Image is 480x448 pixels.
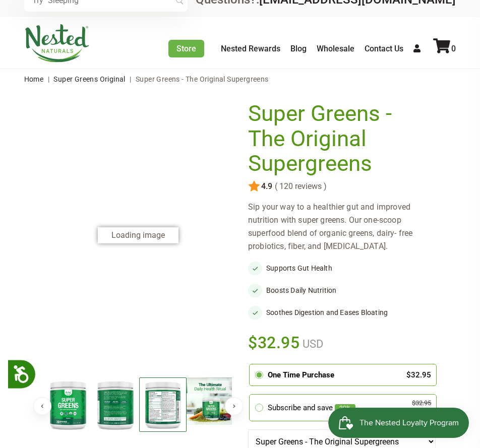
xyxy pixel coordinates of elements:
[24,69,456,89] nav: breadcrumbs
[45,75,52,83] span: |
[225,397,243,415] button: Next
[92,377,139,432] img: Super Greens - The Original Supergreens
[168,40,204,57] a: Store
[248,180,260,193] img: star.svg
[53,75,125,83] a: Super Greens Original
[248,101,431,176] h1: Super Greens - The Original Supergreens
[44,377,92,432] img: Super Greens - The Original Supergreens
[433,44,456,53] a: 0
[248,305,436,319] li: Soothes Digestion and Eases Bloating
[248,283,436,297] li: Boosts Daily Nutrition
[33,397,51,415] button: Previous
[328,408,470,438] iframe: Button to open loyalty program pop-up
[317,44,354,53] a: Wholesale
[365,44,403,53] a: Contact Us
[272,182,327,191] span: ( 120 reviews )
[248,201,436,253] div: Sip your way to a healthier gut and improved nutrition with super greens. Our one-scoop superfood...
[187,377,234,425] img: Super Greens - The Original Supergreens
[127,75,134,83] span: |
[24,75,44,83] a: Home
[260,182,272,191] span: 4.9
[248,332,300,354] span: $32.95
[248,261,436,275] li: Supports Gut Health
[24,24,90,62] img: Nested Naturals
[300,338,323,350] span: USD
[98,227,178,243] div: Loading image
[451,44,456,53] span: 0
[221,44,280,53] a: Nested Rewards
[290,44,307,53] a: Blog
[139,377,187,432] img: Super Greens - The Original Supergreens
[136,75,269,83] span: Super Greens - The Original Supergreens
